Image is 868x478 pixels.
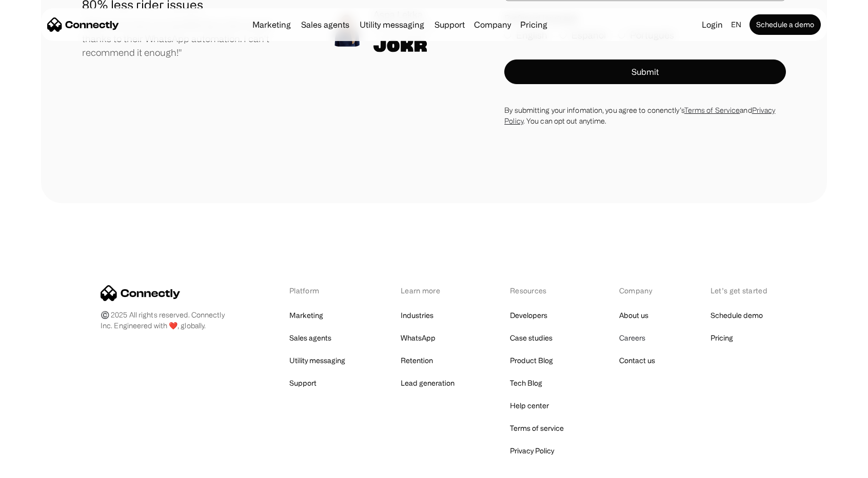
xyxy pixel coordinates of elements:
[289,376,317,390] a: Support
[510,376,542,390] a: Tech Blog
[684,106,740,114] a: Terms of Service
[401,285,455,296] div: Learn more
[510,353,553,368] a: Product Blog
[510,331,553,345] a: Case studies
[289,353,345,368] a: Utility messaging
[510,399,549,413] a: Help center
[248,21,295,29] a: Marketing
[401,376,455,390] a: Lead generation
[21,460,62,474] ul: Language list
[504,106,775,125] a: Privacy Policy
[289,285,345,296] div: Platform
[401,331,436,345] a: WhatsApp
[711,331,733,345] a: Pricing
[510,444,554,458] a: Privacy Policy
[430,21,469,29] a: Support
[619,353,655,368] a: Contact us
[510,308,547,323] a: Developers
[401,353,433,368] a: Retention
[619,331,645,345] a: Careers
[619,308,648,323] a: About us
[474,17,511,32] div: Company
[711,308,763,323] a: Schedule demo
[289,308,323,323] a: Marketing
[10,459,62,474] aside: Language selected: English
[510,421,564,435] a: Terms of service
[289,331,331,345] a: Sales agents
[297,21,353,29] a: Sales agents
[356,21,428,29] a: Utility messaging
[727,17,747,32] div: en
[47,17,119,32] a: home
[711,285,767,296] div: Let’s get started
[516,21,551,29] a: Pricing
[619,285,655,296] div: Company
[504,105,786,126] div: By submitting your infomation, you agree to conenctly’s and . You can opt out anytime.
[749,14,821,35] a: Schedule a demo
[698,17,727,32] a: Login
[510,285,564,296] div: Resources
[731,17,741,32] div: en
[504,59,786,84] button: Submit
[401,308,433,323] a: Industries
[471,17,514,32] div: Company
